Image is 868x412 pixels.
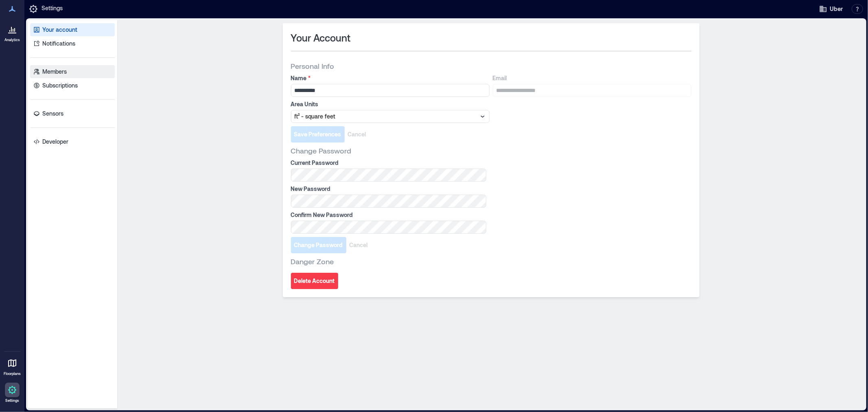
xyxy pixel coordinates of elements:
[294,130,341,138] span: Save Preferences
[30,135,115,148] a: Developer
[4,371,21,376] p: Floorplans
[345,126,370,142] button: Cancel
[42,81,78,90] p: Subscriptions
[350,241,368,249] span: Cancel
[291,126,345,142] button: Save Preferences
[42,26,77,34] p: Your account
[348,130,366,138] span: Cancel
[291,31,351,44] span: Your Account
[493,74,690,82] label: Email
[291,61,335,71] span: Personal Info
[30,37,115,50] a: Notifications
[291,185,485,193] label: New Password
[1,353,23,379] a: Floorplans
[42,110,63,118] p: Sensors
[42,4,63,14] p: Settings
[30,23,115,36] a: Your account
[291,211,485,219] label: Confirm New Password
[817,2,845,15] button: Uber
[291,74,488,82] label: Name
[291,256,334,266] span: Danger Zone
[291,100,488,108] label: Area Units
[30,107,115,120] a: Sensors
[294,277,335,285] span: Delete Account
[42,138,68,146] p: Developer
[294,241,343,249] span: Change Password
[30,65,115,78] a: Members
[2,380,22,405] a: Settings
[30,79,115,92] a: Subscriptions
[2,20,22,45] a: Analytics
[291,237,346,253] button: Change Password
[42,68,67,76] p: Members
[4,37,20,42] p: Analytics
[830,5,843,13] span: Uber
[291,273,338,289] button: Delete Account
[346,237,371,253] button: Cancel
[5,398,19,403] p: Settings
[291,159,485,167] label: Current Password
[42,39,75,48] p: Notifications
[291,146,352,156] span: Change Password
